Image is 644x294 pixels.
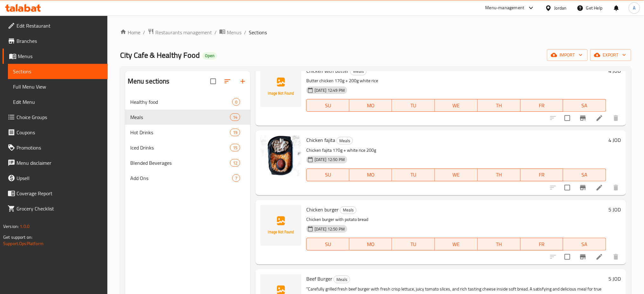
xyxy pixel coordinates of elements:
[340,206,356,214] span: Meals
[261,136,301,176] img: Chicken fajita
[561,181,574,194] span: Select to update
[3,201,108,216] a: Grocery Checklist
[230,144,240,151] div: items
[130,174,232,182] span: Add Ons
[233,175,240,181] span: 7
[566,101,604,110] span: SA
[13,68,103,75] span: Sections
[596,114,603,122] a: Edit menu item
[306,77,606,85] p: Butter chicken 170g + 200g white rice
[395,101,432,110] span: TU
[120,28,631,37] nav: breadcrumb
[437,170,475,179] span: WE
[306,146,606,154] p: Chicken fajita 170g + white rice 200g
[13,83,103,90] span: Full Menu View
[349,169,392,181] button: MO
[155,29,212,36] span: Restaurants management
[17,190,103,197] span: Coverage Report
[128,77,170,86] h2: Menu sections
[17,144,103,151] span: Promotions
[17,37,103,45] span: Branches
[608,249,624,264] button: delete
[3,239,44,248] a: Support.OpsPlatform
[435,169,478,181] button: WE
[17,22,103,30] span: Edit Restaurant
[306,99,349,112] button: SU
[306,274,332,284] span: Beef Burger
[609,136,621,144] h6: 4 JOD
[125,170,250,186] div: Add Ons7
[148,28,212,37] a: Restaurants management
[230,113,240,121] div: items
[596,184,603,191] a: Edit menu item
[609,66,621,75] h6: 4 JOD
[230,159,240,167] div: items
[395,240,432,249] span: TU
[521,99,564,112] button: FR
[437,101,475,110] span: WE
[336,137,353,144] div: Meals
[334,276,350,283] span: Meals
[575,180,591,195] button: Branch-specific-item
[130,159,230,167] span: Blended Beverages
[306,238,349,251] button: SU
[561,250,574,264] span: Select to update
[220,74,235,89] span: Sort sections
[523,101,561,110] span: FR
[309,170,347,179] span: SU
[233,99,240,105] span: 0
[435,99,478,112] button: WE
[561,111,574,125] span: Select to update
[480,101,518,110] span: TH
[306,169,349,181] button: SU
[478,169,521,181] button: TH
[437,240,475,249] span: WE
[130,129,230,136] div: Hot Drinks
[609,205,621,214] h6: 5 JOD
[3,170,108,186] a: Upsell
[312,157,347,163] span: [DATE] 12:50 PM
[8,94,108,110] a: Edit Menu
[608,110,624,126] button: delete
[608,180,624,195] button: delete
[3,49,108,64] a: Menus
[261,205,301,246] img: Chicken burger
[207,75,220,88] span: Select all sections
[395,170,432,179] span: TU
[575,110,591,126] button: Branch-specific-item
[352,240,390,249] span: MO
[563,169,606,181] button: SA
[3,222,19,231] span: Version:
[125,94,250,110] div: Healthy food0
[125,92,250,188] nav: Menu sections
[249,29,267,36] span: Sections
[125,125,250,140] div: Hot Drinks19
[130,113,230,121] div: Meals
[478,99,521,112] button: TH
[3,18,108,33] a: Edit Restaurant
[350,68,366,75] span: Meals
[120,29,140,36] a: Home
[3,125,108,140] a: Coupons
[214,29,217,36] li: /
[8,79,108,94] a: Full Menu View
[334,276,350,283] div: Meals
[202,52,217,60] div: Open
[244,29,246,36] li: /
[337,137,353,144] span: Meals
[17,159,103,167] span: Menu disclaimer
[130,144,230,151] span: Iced Drinks
[230,160,240,166] span: 12
[595,51,626,59] span: export
[17,174,103,182] span: Upsell
[3,33,108,49] a: Branches
[523,240,561,249] span: FR
[219,28,241,37] a: Menus
[566,170,604,179] span: SA
[17,205,103,212] span: Grocery Checklist
[566,240,604,249] span: SA
[13,98,103,106] span: Edit Menu
[230,129,240,136] div: items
